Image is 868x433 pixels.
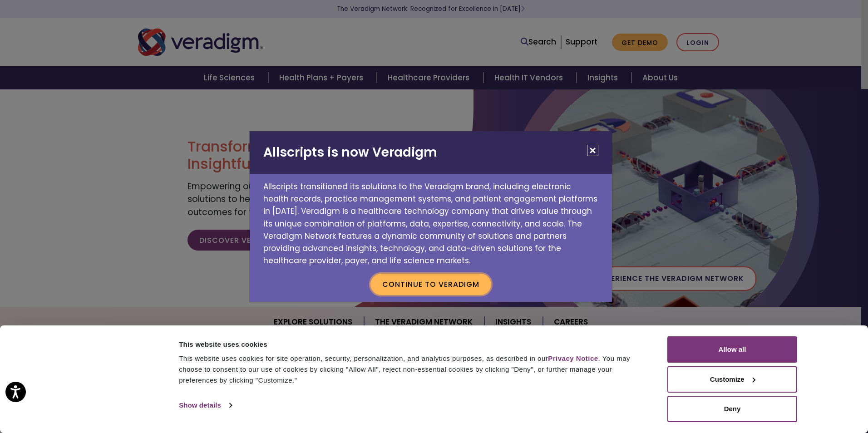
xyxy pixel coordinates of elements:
div: This website uses cookies [179,339,647,350]
p: Allscripts transitioned its solutions to the Veradigm brand, including electronic health records,... [250,174,612,267]
button: Allow all [667,336,797,363]
button: Customize [667,366,797,393]
button: Close [587,145,598,156]
a: Show details [179,399,232,412]
button: Continue to Veradigm [370,274,491,295]
h2: Allscripts is now Veradigm [250,131,612,174]
button: Deny [667,396,797,422]
a: Privacy Notice [548,354,598,362]
div: This website uses cookies for site operation, security, personalization, and analytics purposes, ... [179,353,647,386]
